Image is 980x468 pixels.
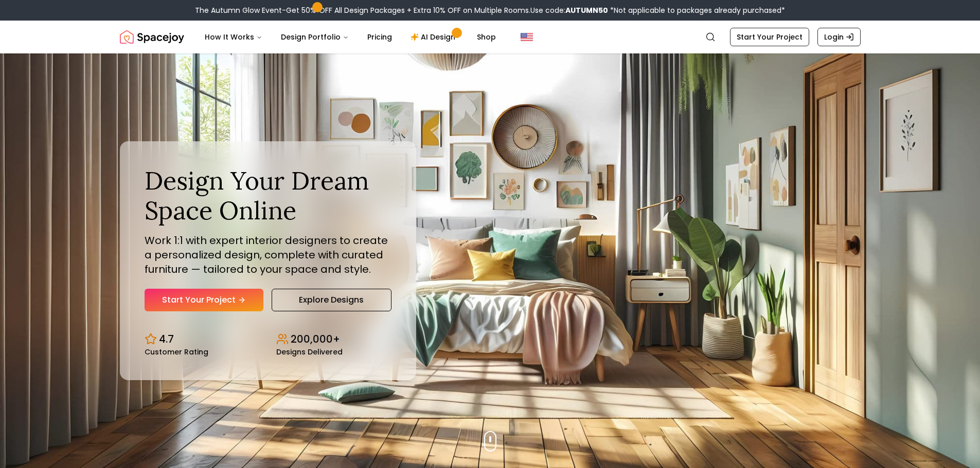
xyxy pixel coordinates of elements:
[197,27,271,47] button: How It Works
[272,289,391,311] a: Explore Designs
[359,27,400,47] a: Pricing
[197,27,504,47] nav: Main
[530,5,608,15] span: Use code:
[291,332,340,346] p: 200,000+
[159,332,174,346] p: 4.7
[565,5,608,15] b: AUTUMN50
[145,233,391,276] p: Work 1:1 with expert interior designers to create a personalized design, complete with curated fu...
[120,21,861,53] nav: Global
[145,348,208,355] small: Customer Rating
[145,166,391,225] h1: Design Your Dream Space Online
[145,324,391,355] div: Design stats
[402,27,467,47] a: AI Design
[469,27,504,47] a: Shop
[145,289,263,311] a: Start Your Project
[521,31,533,43] img: United States
[608,5,785,15] span: *Not applicable to packages already purchased*
[120,27,184,47] a: Spacejoy
[276,348,343,355] small: Designs Delivered
[817,28,861,46] a: Login
[273,27,357,47] button: Design Portfolio
[120,27,184,47] img: Spacejoy Logo
[730,28,809,46] a: Start Your Project
[195,5,785,15] div: The Autumn Glow Event-Get 50% OFF All Design Packages + Extra 10% OFF on Multiple Rooms.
